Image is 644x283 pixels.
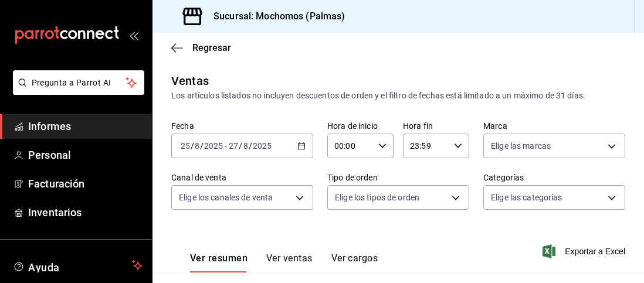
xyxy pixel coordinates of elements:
[190,252,378,272] div: pestañas de navegación
[243,141,249,151] input: --
[249,141,252,151] font: /
[180,141,191,151] input: --
[335,193,419,202] font: Elige los tipos de orden
[327,173,378,182] font: Tipo de orden
[545,244,625,258] button: Exportar a Excel
[171,74,209,88] font: Ventas
[129,30,138,40] button: abrir_cajón_menú
[28,149,71,161] font: Personal
[8,85,144,97] a: Pregunta a Parrot AI
[228,141,239,151] input: --
[171,91,585,100] font: Los artículos listados no incluyen descuentos de orden y el filtro de fechas está limitado a un m...
[191,141,194,151] font: /
[194,141,200,151] input: --
[32,78,111,87] font: Pregunta a Parrot AI
[171,121,194,131] font: Fecha
[190,253,248,264] font: Ver resumen
[28,120,71,132] font: Informes
[179,193,273,202] font: Elige los canales de venta
[491,193,562,202] font: Elige las categorías
[331,253,378,264] font: Ver cargos
[252,141,272,151] input: ----
[483,121,507,131] font: Marca
[28,206,82,219] font: Inventarios
[28,261,60,274] font: Ayuda
[13,70,144,95] button: Pregunta a Parrot AI
[403,121,433,131] font: Hora fin
[171,173,226,182] font: Canal de venta
[192,42,231,53] font: Regresar
[28,178,84,190] font: Facturación
[200,141,204,151] font: /
[239,141,242,151] font: /
[266,253,313,264] font: Ver ventas
[565,247,625,256] font: Exportar a Excel
[204,141,223,151] input: ----
[327,121,378,131] font: Hora de inicio
[171,42,231,53] button: Regresar
[491,141,551,151] font: Elige las marcas
[213,11,345,22] font: Sucursal: Mochomos (Palmas)
[483,173,524,182] font: Categorías
[225,141,227,151] font: -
